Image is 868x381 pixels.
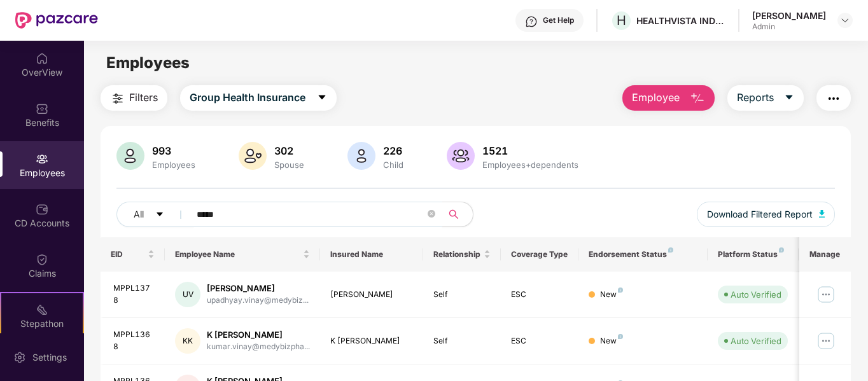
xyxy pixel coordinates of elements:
div: New [600,335,623,347]
img: svg+xml;base64,PHN2ZyB4bWxucz0iaHR0cDovL3d3dy53My5vcmcvMjAwMC9zdmciIHhtbG5zOnhsaW5rPSJodHRwOi8vd3... [239,142,267,170]
div: Self [433,335,491,347]
div: Admin [752,22,826,32]
span: close-circle [428,210,435,218]
img: svg+xml;base64,PHN2ZyBpZD0iQmVuZWZpdHMiIHhtbG5zPSJodHRwOi8vd3d3LnczLm9yZy8yMDAwL3N2ZyIgd2lkdGg9Ij... [36,102,48,115]
img: svg+xml;base64,PHN2ZyBpZD0iSGVscC0zMngzMiIgeG1sbnM9Imh0dHA6Ly93d3cudzMub3JnLzIwMDAvc3ZnIiB3aWR0aD... [525,15,538,28]
button: Reportscaret-down [727,85,804,111]
div: Get Help [543,15,574,25]
img: manageButton [816,284,836,305]
button: Allcaret-down [116,202,194,227]
img: manageButton [816,331,836,351]
th: Employee Name [165,237,320,272]
span: Relationship [433,249,481,260]
img: svg+xml;base64,PHN2ZyB4bWxucz0iaHR0cDovL3d3dy53My5vcmcvMjAwMC9zdmciIHdpZHRoPSIyNCIgaGVpZ2h0PSIyNC... [110,91,125,106]
div: Self [433,289,491,301]
img: svg+xml;base64,PHN2ZyB4bWxucz0iaHR0cDovL3d3dy53My5vcmcvMjAwMC9zdmciIHdpZHRoPSI4IiBoZWlnaHQ9IjgiIH... [668,247,673,253]
div: Child [381,160,406,170]
div: Spouse [272,160,307,170]
div: K [PERSON_NAME] [330,335,414,347]
th: Insured Name [320,237,424,272]
div: ESC [511,335,568,347]
div: Stepathon [1,317,83,330]
div: 226 [381,144,406,157]
img: svg+xml;base64,PHN2ZyBpZD0iSG9tZSIgeG1sbnM9Imh0dHA6Ly93d3cudzMub3JnLzIwMDAvc3ZnIiB3aWR0aD0iMjAiIG... [36,52,48,65]
div: KK [175,328,200,354]
div: Employees [150,160,198,170]
img: svg+xml;base64,PHN2ZyB4bWxucz0iaHR0cDovL3d3dy53My5vcmcvMjAwMC9zdmciIHdpZHRoPSI4IiBoZWlnaHQ9IjgiIH... [779,247,784,253]
span: Employees [106,53,190,72]
span: Employee [632,90,680,106]
div: 993 [150,144,198,157]
button: Download Filtered Report [697,202,836,227]
img: svg+xml;base64,PHN2ZyB4bWxucz0iaHR0cDovL3d3dy53My5vcmcvMjAwMC9zdmciIHhtbG5zOnhsaW5rPSJodHRwOi8vd3... [690,91,705,106]
img: svg+xml;base64,PHN2ZyB4bWxucz0iaHR0cDovL3d3dy53My5vcmcvMjAwMC9zdmciIHhtbG5zOnhsaW5rPSJodHRwOi8vd3... [819,210,825,218]
img: svg+xml;base64,PHN2ZyBpZD0iRHJvcGRvd24tMzJ4MzIiIHhtbG5zPSJodHRwOi8vd3d3LnczLm9yZy8yMDAwL3N2ZyIgd2... [840,15,850,25]
span: Reports [737,90,774,106]
img: svg+xml;base64,PHN2ZyBpZD0iRW1wbG95ZWVzIiB4bWxucz0iaHR0cDovL3d3dy53My5vcmcvMjAwMC9zdmciIHdpZHRoPS... [36,153,48,165]
div: 302 [272,144,307,157]
img: svg+xml;base64,PHN2ZyBpZD0iQ2xhaW0iIHhtbG5zPSJodHRwOi8vd3d3LnczLm9yZy8yMDAwL3N2ZyIgd2lkdGg9IjIwIi... [36,253,48,266]
span: Employee Name [175,249,300,260]
th: Relationship [423,237,501,272]
span: Download Filtered Report [707,207,813,221]
img: svg+xml;base64,PHN2ZyB4bWxucz0iaHR0cDovL3d3dy53My5vcmcvMjAwMC9zdmciIHdpZHRoPSIyNCIgaGVpZ2h0PSIyNC... [826,91,841,106]
span: Group Health Insurance [190,90,305,106]
div: Auto Verified [731,288,781,301]
button: Employee [622,85,715,111]
div: [PERSON_NAME] [207,282,309,294]
span: Filters [129,90,158,106]
div: Settings [29,351,71,364]
div: [PERSON_NAME] [752,10,826,22]
span: caret-down [784,92,794,104]
div: MPPL1378 [113,282,155,307]
div: Employees+dependents [480,160,581,170]
img: svg+xml;base64,PHN2ZyB4bWxucz0iaHR0cDovL3d3dy53My5vcmcvMjAwMC9zdmciIHdpZHRoPSI4IiBoZWlnaHQ9IjgiIH... [618,287,623,293]
button: Group Health Insurancecaret-down [180,85,337,111]
img: svg+xml;base64,PHN2ZyBpZD0iU2V0dGluZy0yMHgyMCIgeG1sbnM9Imh0dHA6Ly93d3cudzMub3JnLzIwMDAvc3ZnIiB3aW... [13,351,26,364]
div: MPPL1368 [113,329,155,353]
div: upadhyay.vinay@medybiz... [207,294,309,307]
th: Manage [799,237,851,272]
span: EID [111,249,146,260]
div: Endorsement Status [589,249,697,260]
div: HEALTHVISTA INDIA LIMITED [636,15,725,27]
div: New [600,289,623,301]
div: Auto Verified [731,335,781,347]
span: All [134,207,144,221]
div: [PERSON_NAME] [330,289,414,301]
span: caret-down [317,92,327,104]
div: kumar.vinay@medybizpha... [207,341,310,353]
img: New Pazcare Logo [15,12,98,29]
img: svg+xml;base64,PHN2ZyB4bWxucz0iaHR0cDovL3d3dy53My5vcmcvMjAwMC9zdmciIHhtbG5zOnhsaW5rPSJodHRwOi8vd3... [447,142,475,170]
img: svg+xml;base64,PHN2ZyB4bWxucz0iaHR0cDovL3d3dy53My5vcmcvMjAwMC9zdmciIHdpZHRoPSIyMSIgaGVpZ2h0PSIyMC... [36,303,48,316]
div: Platform Status [718,249,788,260]
span: search [442,209,466,219]
span: close-circle [428,209,435,221]
span: caret-down [155,210,164,220]
button: search [442,202,473,227]
th: Coverage Type [501,237,578,272]
img: svg+xml;base64,PHN2ZyB4bWxucz0iaHR0cDovL3d3dy53My5vcmcvMjAwMC9zdmciIHhtbG5zOnhsaW5rPSJodHRwOi8vd3... [347,142,375,170]
div: K [PERSON_NAME] [207,329,310,341]
img: svg+xml;base64,PHN2ZyB4bWxucz0iaHR0cDovL3d3dy53My5vcmcvMjAwMC9zdmciIHdpZHRoPSI4IiBoZWlnaHQ9IjgiIH... [618,334,623,339]
th: EID [101,237,165,272]
span: H [617,13,626,28]
div: 1521 [480,144,581,157]
div: UV [175,282,200,307]
img: svg+xml;base64,PHN2ZyBpZD0iQ0RfQWNjb3VudHMiIGRhdGEtbmFtZT0iQ0QgQWNjb3VudHMiIHhtbG5zPSJodHRwOi8vd3... [36,203,48,216]
img: svg+xml;base64,PHN2ZyB4bWxucz0iaHR0cDovL3d3dy53My5vcmcvMjAwMC9zdmciIHhtbG5zOnhsaW5rPSJodHRwOi8vd3... [116,142,144,170]
div: ESC [511,289,568,301]
button: Filters [101,85,167,111]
